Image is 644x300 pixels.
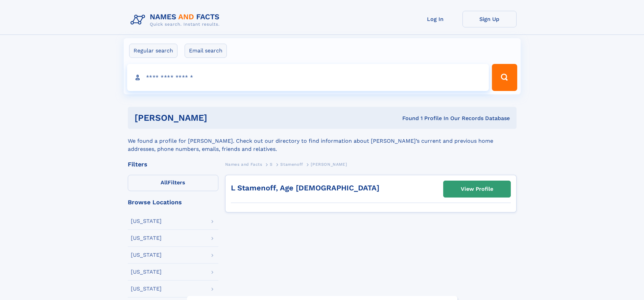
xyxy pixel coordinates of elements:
div: Browse Locations [128,199,218,205]
div: We found a profile for [PERSON_NAME]. Check out our directory to find information about [PERSON_N... [128,129,517,153]
span: All [161,179,168,186]
label: Filters [128,175,218,191]
div: [US_STATE] [131,269,162,275]
h1: [PERSON_NAME] [135,114,305,122]
button: Search Button [492,64,517,91]
div: View Profile [461,181,493,197]
label: Regular search [129,44,177,58]
div: Found 1 Profile In Our Records Database [305,115,510,122]
input: search input [127,64,489,91]
span: Stamenoff [280,162,303,167]
a: View Profile [444,181,510,197]
span: [PERSON_NAME] [311,162,347,167]
a: Names and Facts [225,160,262,168]
a: Sign Up [462,11,517,27]
span: S [270,162,273,167]
div: Filters [128,161,218,167]
a: Stamenoff [280,160,303,168]
a: L Stamenoff, Age [DEMOGRAPHIC_DATA] [231,184,379,192]
img: Logo Names and Facts [128,11,225,29]
div: [US_STATE] [131,235,162,241]
a: Log In [408,11,462,27]
label: Email search [185,44,227,58]
div: [US_STATE] [131,286,162,292]
div: [US_STATE] [131,252,162,258]
a: S [270,160,273,168]
div: [US_STATE] [131,218,162,224]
